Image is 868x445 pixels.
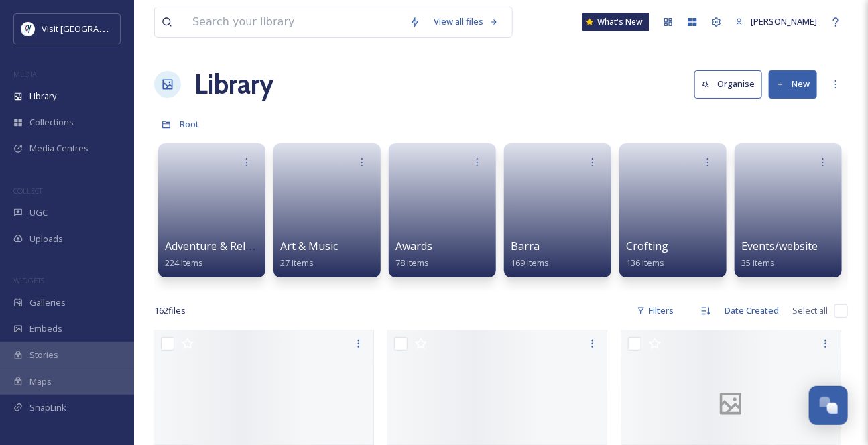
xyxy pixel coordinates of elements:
div: Filters [630,298,680,324]
span: 162 file s [154,304,186,317]
a: View all files [427,9,505,35]
span: 169 items [511,257,549,269]
a: Library [194,64,273,105]
span: 78 items [395,257,429,269]
a: Crofting136 items [626,240,668,269]
a: Barra169 items [511,240,549,269]
span: Media Centres [29,142,88,155]
a: Art & Music27 items [280,240,338,269]
span: 35 items [741,257,775,269]
span: Stories [29,348,58,361]
span: Awards [395,239,432,253]
span: Embeds [29,322,62,335]
span: 27 items [280,257,314,269]
span: Collections [29,116,74,129]
a: What's New [582,13,649,31]
span: Root [180,118,199,130]
span: MEDIA [13,69,37,79]
span: Select all [792,304,828,317]
a: Root [180,116,199,132]
span: Maps [29,375,52,388]
span: Galleries [29,296,66,309]
span: Library [29,90,56,103]
a: Adventure & Relaxation224 items [165,240,283,269]
span: Art & Music [280,239,338,253]
span: Uploads [29,233,63,245]
img: Untitled%20design%20%2897%29.png [21,22,35,36]
span: 224 items [165,257,203,269]
a: Awards78 items [395,240,432,269]
span: Barra [511,239,540,253]
span: Events/website [741,239,818,253]
a: Organise [694,70,769,98]
button: New [769,70,817,98]
span: Visit [GEOGRAPHIC_DATA] [42,22,145,35]
span: UGC [29,206,48,219]
span: Adventure & Relaxation [165,239,283,253]
a: Events/website35 items [741,240,818,269]
span: SnapLink [29,401,66,414]
span: [PERSON_NAME] [751,15,817,27]
button: Organise [694,70,762,98]
span: Crofting [626,239,668,253]
span: WIDGETS [13,275,44,285]
div: Date Created [718,298,786,324]
button: Open Chat [809,386,848,425]
span: 136 items [626,257,664,269]
input: Search your library [186,7,403,37]
a: [PERSON_NAME] [729,9,824,35]
span: COLLECT [13,186,42,196]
